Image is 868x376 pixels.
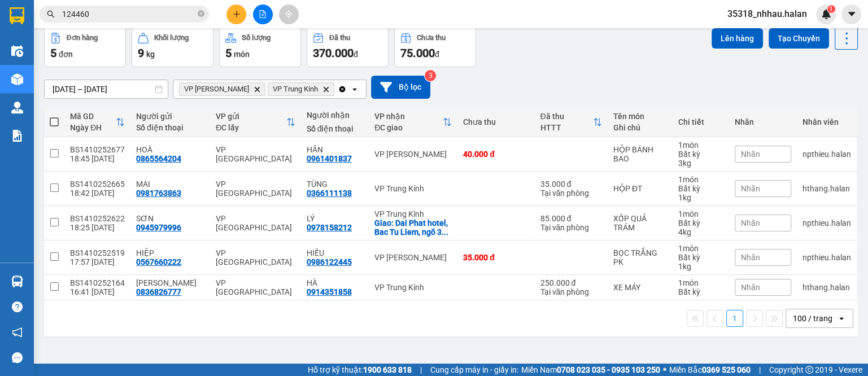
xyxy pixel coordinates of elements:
span: Miền Bắc [669,364,751,376]
div: VP [PERSON_NAME] [374,150,452,159]
span: đ [435,50,439,59]
span: notification [12,327,23,338]
div: Chi tiết [678,117,723,126]
span: 35318_nhhau.halan [718,7,816,21]
span: Nhãn [741,283,760,292]
strong: 0369 525 060 [702,365,751,374]
div: Bất kỳ [678,150,723,159]
div: Tại văn phòng [540,223,601,232]
div: Tên món [613,112,668,121]
div: 3 kg [678,159,723,168]
strong: 1900 633 818 [363,365,412,374]
div: 0366111138 [307,189,352,198]
button: file-add [253,5,273,24]
button: Chưa thu75.000đ [394,27,476,67]
div: VP [GEOGRAPHIC_DATA] [216,180,295,198]
span: Hỗ trợ kỹ thuật: [308,364,412,376]
div: VP nhận [374,112,443,121]
div: 85.000 đ [540,214,601,223]
div: 1 món [678,278,723,287]
div: 1 món [678,141,723,150]
span: 1 [829,5,833,13]
div: 35.000 đ [463,253,529,262]
div: Ghi chú [613,123,668,132]
input: Selected VP Võ Chí Công, VP Trung Kính. [337,84,338,95]
span: 5 [225,46,232,60]
svg: Delete [322,86,329,93]
div: HỘP ĐT [613,184,668,193]
span: Nhãn [741,184,760,193]
div: SƠN [136,214,204,223]
span: món [234,50,250,59]
div: VP [GEOGRAPHIC_DATA] [216,278,295,296]
div: XỐP QUẢ TRÁM [613,214,668,232]
span: ... [442,228,448,237]
div: 0978158212 [307,223,352,232]
div: Người gửi [136,112,204,121]
button: Khối lượng9kg [132,27,213,67]
input: Select a date range. [45,80,168,98]
div: 35.000 đ [540,180,601,189]
th: Toggle SortBy [64,107,130,137]
div: npthieu.halan [802,218,851,228]
span: VP Võ Chí Công [184,85,249,94]
div: 0945979996 [136,223,181,232]
div: VP Trung Kính [374,283,452,292]
th: Toggle SortBy [369,107,457,137]
div: HOÀ [136,145,204,154]
input: Tìm tên, số ĐT hoặc mã đơn [62,8,195,20]
button: Số lượng5món [219,27,301,67]
div: Số lượng [242,34,271,42]
div: Chưa thu [463,117,529,126]
div: BS1410252519 [70,248,125,257]
span: Nhãn [741,150,760,159]
div: hthang.halan [802,283,851,292]
div: Tại văn phòng [540,189,601,198]
div: HIỆP [136,248,204,257]
div: ĐỖ BẢO [136,278,204,287]
div: VP [GEOGRAPHIC_DATA] [216,145,295,163]
div: Bất kỳ [678,184,723,193]
div: Đơn hàng [67,34,98,42]
button: Đơn hàng5đơn [44,27,126,67]
div: 18:45 [DATE] [70,154,125,163]
div: BS1410252622 [70,214,125,223]
div: Khối lượng [154,34,189,42]
button: 1 [726,310,743,327]
img: solution-icon [11,130,23,142]
span: Miền Nam [521,364,660,376]
div: BS1410252164 [70,278,125,287]
sup: 3 [425,70,436,81]
div: Giao: Dai Phat hotel, Bac Tu Liem, ngõ 33 P. Phạm Tuấn Tài, Dịch Vọng Hậu, Bắc Từ Liêm, Hà Nội, V... [374,218,452,237]
div: VP [GEOGRAPHIC_DATA] [216,248,295,266]
div: HỘP BÁNH BAO [613,145,668,163]
div: Bất kỳ [678,253,723,262]
div: Nhân viên [802,117,851,126]
div: Người nhận [307,111,363,120]
div: VP Trung Kính [374,184,452,193]
div: Ngày ĐH [70,123,116,132]
div: VP gửi [216,112,286,121]
div: 0567660222 [136,257,181,266]
div: 1 món [678,209,723,218]
span: 75.000 [400,46,435,60]
sup: 1 [827,5,835,13]
div: Nhãn [735,117,791,126]
svg: Clear all [338,85,347,94]
img: warehouse-icon [11,45,23,57]
span: | [420,364,422,376]
div: HIẾU [307,248,363,257]
div: Chưa thu [417,34,446,42]
div: TÙNG [307,180,363,189]
div: 0914351858 [307,287,352,296]
span: | [759,364,761,376]
div: 0865564204 [136,154,181,163]
svg: Delete [254,86,260,93]
svg: open [350,85,359,94]
span: VP Võ Chí Công, close by backspace [179,82,265,96]
div: 17:57 [DATE] [70,257,125,266]
div: HTTT [540,123,592,132]
button: aim [279,5,299,24]
div: 1 món [678,175,723,184]
div: 16:41 [DATE] [70,287,125,296]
